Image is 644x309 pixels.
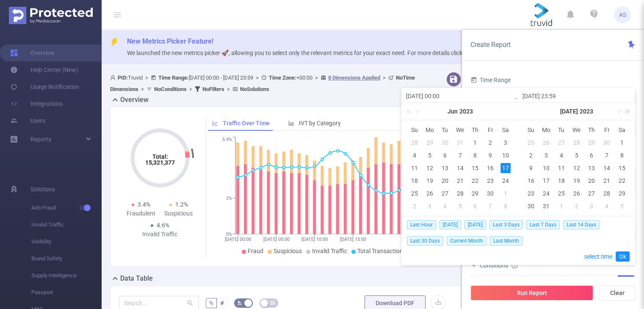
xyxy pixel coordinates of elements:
[556,188,567,199] div: 25
[425,201,435,211] div: 3
[224,86,232,92] span: >
[539,174,554,187] td: July 17, 2023
[614,136,630,149] td: July 1, 2023
[470,285,593,301] button: Run Report
[467,200,483,212] td: July 6, 2023
[584,248,612,265] a: select time
[526,150,536,160] div: 2
[453,200,468,212] td: July 5, 2023
[584,162,599,174] td: July 13, 2023
[437,126,453,134] span: Tu
[556,176,567,186] div: 18
[422,136,437,149] td: May 29, 2023
[526,201,536,211] div: 30
[440,201,450,211] div: 4
[586,163,597,173] div: 13
[409,150,420,160] div: 4
[489,220,523,229] span: Last 3 Days
[152,153,168,160] tspan: Total:
[602,188,612,199] div: 28
[425,150,435,160] div: 5
[498,187,513,200] td: July 1, 2023
[569,136,584,149] td: June 28, 2023
[599,162,614,174] td: July 14, 2023
[523,126,539,134] span: Su
[554,124,569,136] th: Tue
[138,201,150,208] span: 3.4%
[357,248,406,254] span: Total Transactions
[599,149,614,162] td: July 7, 2023
[498,126,513,134] span: Sa
[30,181,55,198] span: Solutions
[586,138,597,148] div: 29
[470,138,480,148] div: 1
[407,124,422,136] th: Sun
[455,163,465,173] div: 14
[470,150,480,160] div: 8
[614,149,630,162] td: July 8, 2023
[619,6,626,23] span: AS
[522,91,630,101] input: End date
[467,124,483,136] th: Thu
[118,74,128,81] b: PID:
[440,163,450,173] div: 13
[158,74,189,81] b: Time Range:
[584,174,599,187] td: July 20, 2023
[220,300,224,306] span: #
[222,137,232,143] tspan: 5.4%
[340,237,366,242] tspan: [DATE] 15:00
[614,124,630,136] th: Sat
[556,201,567,211] div: 1
[584,149,599,162] td: July 6, 2023
[31,233,102,250] span: Visibility
[618,275,634,290] button: Add
[523,187,539,200] td: July 23, 2023
[541,188,551,199] div: 24
[455,201,465,211] div: 5
[407,136,422,149] td: May 28, 2023
[602,201,612,211] div: 4
[500,163,511,173] div: 17
[554,187,569,200] td: July 25, 2023
[414,103,422,120] a: Previous month (PageUp)
[498,174,513,187] td: June 24, 2023
[614,162,630,174] td: July 15, 2023
[554,162,569,174] td: July 11, 2023
[586,150,597,160] div: 6
[312,74,321,81] span: >
[187,86,195,92] span: >
[440,150,450,160] div: 6
[523,200,539,212] td: July 30, 2023
[586,188,597,199] div: 27
[407,162,422,174] td: June 11, 2023
[584,126,599,134] span: Th
[380,74,388,81] span: >
[312,248,347,254] span: Invalid Traffic
[541,138,551,148] div: 26
[253,74,261,81] span: >
[483,162,498,174] td: June 16, 2023
[10,112,45,129] a: Users
[202,86,224,92] b: No Filters
[614,200,630,212] td: August 5, 2023
[9,7,93,24] img: Protected Media
[541,176,551,186] div: 17
[237,300,242,305] i: icon: bg-colors
[455,188,465,199] div: 28
[554,136,569,149] td: June 27, 2023
[453,149,468,162] td: June 7, 2023
[467,126,483,134] span: Th
[599,200,614,212] td: August 4, 2023
[467,174,483,187] td: June 22, 2023
[599,285,636,301] button: Clear
[483,200,498,212] td: July 7, 2023
[274,248,302,254] span: Suspicious
[138,86,146,92] span: >
[10,61,78,78] a: Help Center (New)
[301,237,328,242] tspan: [DATE] 10:00
[480,262,517,269] span: Conditions
[523,136,539,149] td: June 25, 2023
[498,124,513,136] th: Sat
[617,201,627,211] div: 5
[120,95,149,105] h2: Overview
